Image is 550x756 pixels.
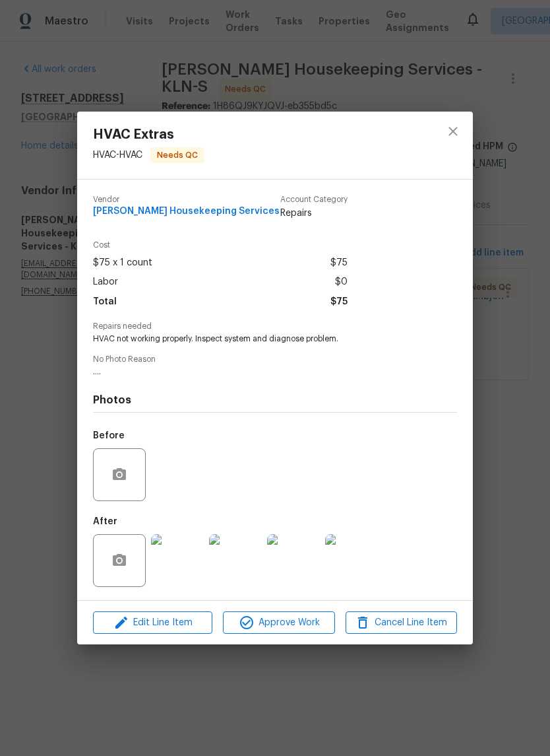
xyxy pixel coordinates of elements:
span: $0 [335,273,348,292]
span: No Photo Reason [93,355,457,364]
span: HVAC not working properly. Inspect system and diagnose problem. [93,333,421,345]
span: Cost [93,241,348,250]
span: Approve Work [227,615,330,631]
span: Account Category [280,195,348,204]
span: $75 [330,292,348,312]
span: .... [93,366,421,378]
span: Repairs needed [93,322,457,331]
h5: Before [93,431,125,440]
button: Approve Work [223,611,334,635]
span: [PERSON_NAME] Housekeeping Services [93,207,280,217]
span: $75 [330,254,348,273]
span: $75 x 1 count [93,254,152,273]
span: Repairs [280,207,348,220]
span: HVAC - HVAC [93,151,142,160]
span: Vendor [93,195,280,204]
button: close [437,116,469,147]
button: Cancel Line Item [346,611,457,635]
span: HVAC Extras [93,127,204,142]
h5: After [93,517,117,526]
span: Labor [93,273,118,292]
span: Cancel Line Item [350,615,453,631]
span: Needs QC [152,149,203,162]
button: Edit Line Item [93,611,212,635]
span: Edit Line Item [97,615,208,631]
span: Total [93,292,117,312]
h4: Photos [93,394,457,407]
